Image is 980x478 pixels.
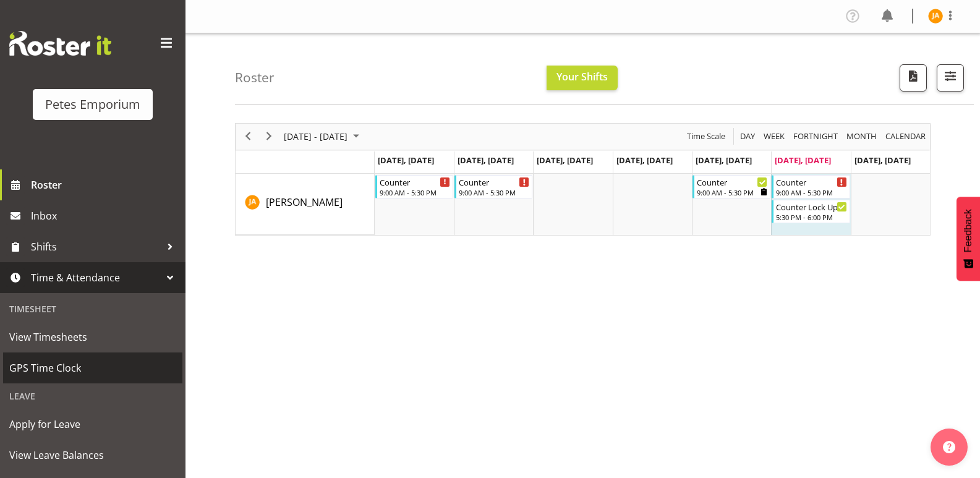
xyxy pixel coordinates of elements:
div: Counter [380,176,450,188]
div: 9:00 AM - 5:30 PM [697,187,767,197]
span: [DATE], [DATE] [458,155,514,166]
div: Petes Emporium [45,95,140,114]
span: Shifts [31,237,161,256]
div: September 15 - 21, 2025 [279,124,367,150]
div: Jeseryl Armstrong"s event - Counter Begin From Saturday, September 20, 2025 at 9:00:00 AM GMT+12:... [772,175,850,198]
span: Your Shifts [556,70,608,83]
div: Counter [776,176,846,188]
span: Fortnight [792,129,839,144]
div: Jeseryl Armstrong"s event - Counter Begin From Friday, September 19, 2025 at 9:00:00 AM GMT+12:00... [692,175,770,198]
h4: Roster [235,70,275,85]
span: [DATE], [DATE] [775,155,831,166]
span: Time & Attendance [31,268,161,287]
span: Inbox [31,207,179,225]
button: Feedback - Show survey [957,197,980,281]
img: jeseryl-armstrong10788.jpg [928,9,943,23]
div: 5:30 PM - 6:00 PM [776,212,846,222]
span: GPS Time Clock [9,359,176,377]
span: Roster [31,176,179,194]
button: Download a PDF of the roster according to the set date range. [900,64,927,92]
button: Previous [240,129,257,144]
div: 9:00 AM - 5:30 PM [380,187,450,197]
a: View Timesheets [3,322,182,352]
button: Timeline Week [762,129,787,144]
button: Filter Shifts [937,64,964,92]
span: Week [762,129,786,144]
span: Apply for Leave [9,415,176,433]
div: Leave [3,383,182,409]
img: help-xxl-2.png [943,441,955,453]
td: Jeseryl Armstrong resource [236,174,375,235]
div: Timeline Week of September 20, 2025 [235,123,931,236]
button: Timeline Day [738,129,757,144]
div: Timesheet [3,296,182,322]
a: [PERSON_NAME] [266,195,343,210]
div: Counter Lock Up [776,200,846,213]
span: [DATE], [DATE] [696,155,752,166]
span: [DATE], [DATE] [537,155,593,166]
span: Feedback [963,209,974,252]
button: Time Scale [685,129,728,144]
span: [DATE], [DATE] [854,155,911,166]
button: Next [261,129,278,144]
div: Jeseryl Armstrong"s event - Counter Begin From Tuesday, September 16, 2025 at 9:00:00 AM GMT+12:0... [454,175,532,198]
div: Counter [459,176,529,188]
div: 9:00 AM - 5:30 PM [459,187,529,197]
img: Rosterit website logo [9,31,111,56]
span: [PERSON_NAME] [266,195,343,209]
a: View Leave Balances [3,440,182,471]
button: Timeline Month [845,129,879,144]
a: Apply for Leave [3,409,182,440]
div: previous period [237,124,258,150]
div: Counter [697,176,767,188]
span: [DATE], [DATE] [378,155,434,166]
button: Fortnight [791,129,840,144]
table: Timeline Week of September 20, 2025 [375,174,930,235]
div: Jeseryl Armstrong"s event - Counter Lock Up Begin From Saturday, September 20, 2025 at 5:30:00 PM... [772,200,850,223]
a: GPS Time Clock [3,352,182,383]
div: 9:00 AM - 5:30 PM [776,187,846,197]
span: Month [845,129,878,144]
span: View Timesheets [9,328,176,346]
span: [DATE], [DATE] [616,155,673,166]
div: Jeseryl Armstrong"s event - Counter Begin From Monday, September 15, 2025 at 9:00:00 AM GMT+12:00... [375,175,453,198]
button: Month [884,129,928,144]
button: September 2025 [282,129,365,144]
span: Day [739,129,756,144]
button: Your Shifts [547,66,618,90]
div: next period [258,124,279,150]
span: Time Scale [686,129,726,144]
span: [DATE] - [DATE] [283,129,349,144]
span: calendar [884,129,927,144]
span: View Leave Balances [9,446,176,464]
